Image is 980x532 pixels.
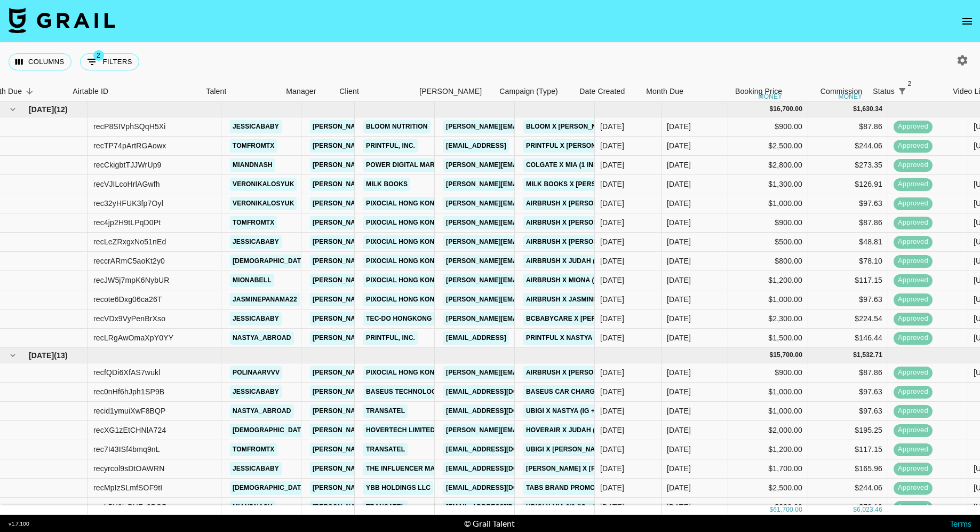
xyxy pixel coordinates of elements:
[29,104,54,115] span: [DATE]
[667,502,691,512] div: Aug '25
[443,462,563,475] a: [EMAIL_ADDRESS][DOMAIN_NAME]
[93,425,166,435] div: recXG1zEtCHNlA724
[523,255,607,268] a: AirBrush x Judah (IG)
[728,290,808,309] div: $1,000.00
[93,313,165,324] div: recVDx9VyPenBrXso
[230,158,275,172] a: miandnash
[600,236,624,247] div: 09/09/2025
[310,424,484,437] a: [PERSON_NAME][EMAIL_ADDRESS][DOMAIN_NAME]
[600,386,624,397] div: 29/07/2025
[443,312,618,325] a: [PERSON_NAME][EMAIL_ADDRESS][PERSON_NAME]
[667,313,691,324] div: Sep '25
[523,462,682,475] a: [PERSON_NAME] x [PERSON_NAME] (1 TikTok)
[894,502,933,512] span: approved
[894,444,933,455] span: approved
[904,78,915,89] span: 2
[808,479,888,498] div: $244.06
[443,178,672,191] a: [PERSON_NAME][EMAIL_ADDRESS][PERSON_NAME][DOMAIN_NAME]
[93,502,167,512] div: recb5U9lxBHFz8BOB
[363,424,437,437] a: HOVERTECH LIMITED
[728,498,808,517] div: $800.00
[600,140,624,151] div: 18/08/2025
[600,406,624,416] div: 23/07/2025
[363,120,431,133] a: Bloom Nutrition
[667,463,691,474] div: Aug '25
[523,501,643,514] a: Ubigi x Mia 2/3 (IG + TT, 3 Stories)
[523,385,670,399] a: Baseus Car Charger x [PERSON_NAME]
[728,421,808,440] div: $2,000.00
[93,160,162,170] div: recCkigbtTJJWrUp9
[600,313,624,324] div: 02/09/2025
[230,255,310,268] a: [DEMOGRAPHIC_DATA]
[808,233,888,252] div: $48.81
[230,178,297,191] a: veronikalosyuk
[310,216,484,229] a: [PERSON_NAME][EMAIL_ADDRESS][DOMAIN_NAME]
[735,81,782,102] div: Booking Price
[93,140,166,151] div: recTP74pArtRGAowx
[9,53,71,70] button: Select columns
[523,366,626,379] a: AirBrush x [PERSON_NAME]
[667,121,691,132] div: Sep '25
[9,7,115,33] img: Grail Talent
[443,293,672,306] a: [PERSON_NAME][EMAIL_ADDRESS][PERSON_NAME][DOMAIN_NAME]
[363,197,470,210] a: Pixocial Hong Kong Limited
[600,217,624,228] div: 09/09/2025
[808,175,888,194] div: $126.91
[838,93,862,100] div: money
[230,120,282,133] a: jessicababy
[728,137,808,156] div: $2,500.00
[600,179,624,189] div: 11/07/2025
[808,421,888,440] div: $195.25
[894,464,933,474] span: approved
[363,385,501,399] a: BASEUS TECHNOLOGY (HK) CO. LIMITED
[93,198,163,209] div: rec32yHFUK3fp7Oyl
[93,275,170,285] div: recJW5j7mpK6NybUR
[667,444,691,455] div: Aug '25
[808,402,888,421] div: $97.63
[808,194,888,213] div: $97.63
[728,329,808,348] div: $1,500.00
[808,440,888,459] div: $117.15
[728,309,808,329] div: $2,300.00
[230,366,282,379] a: polinaarvvv
[667,236,691,247] div: Sep '25
[867,81,947,102] div: Status
[230,216,277,229] a: tomfromtx
[523,235,639,249] a: AirBrush x [PERSON_NAME] (IG)
[667,332,691,343] div: Sep '25
[894,295,933,305] span: approved
[667,386,691,397] div: Aug '25
[443,235,672,249] a: [PERSON_NAME][EMAIL_ADDRESS][PERSON_NAME][DOMAIN_NAME]
[443,120,617,133] a: [PERSON_NAME][EMAIL_ADDRESS][DOMAIN_NAME]
[9,520,29,527] div: v 1.7.100
[93,236,166,247] div: recLeZRxgxNo51nEd
[894,483,933,493] span: approved
[894,160,933,170] span: approved
[310,293,484,306] a: [PERSON_NAME][EMAIL_ADDRESS][DOMAIN_NAME]
[310,158,484,172] a: [PERSON_NAME][EMAIL_ADDRESS][DOMAIN_NAME]
[808,383,888,402] div: $97.63
[230,481,310,495] a: [DEMOGRAPHIC_DATA]
[310,255,484,268] a: [PERSON_NAME][EMAIL_ADDRESS][DOMAIN_NAME]
[310,462,484,475] a: [PERSON_NAME][EMAIL_ADDRESS][DOMAIN_NAME]
[230,139,277,153] a: tomfromtx
[286,81,316,102] div: Manager
[667,425,691,435] div: Aug '25
[310,481,484,495] a: [PERSON_NAME][EMAIL_ADDRESS][DOMAIN_NAME]
[419,81,482,102] div: [PERSON_NAME]
[230,501,275,514] a: miandnash
[600,425,624,435] div: 10/07/2025
[667,294,691,305] div: Sep '25
[728,271,808,290] div: $1,200.00
[853,105,857,114] div: $
[363,501,408,514] a: Transatel
[93,121,166,132] div: recP8SIVphSQqH5Xi
[310,274,484,287] a: [PERSON_NAME][EMAIL_ADDRESS][DOMAIN_NAME]
[523,216,639,229] a: AirBrush x [PERSON_NAME] (IG)
[641,81,707,102] div: Month Due
[334,81,414,102] div: Client
[363,274,470,287] a: Pixocial Hong Kong Limited
[281,81,334,102] div: Manager
[857,351,882,360] div: 1,532.71
[464,518,515,529] div: © Grail Talent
